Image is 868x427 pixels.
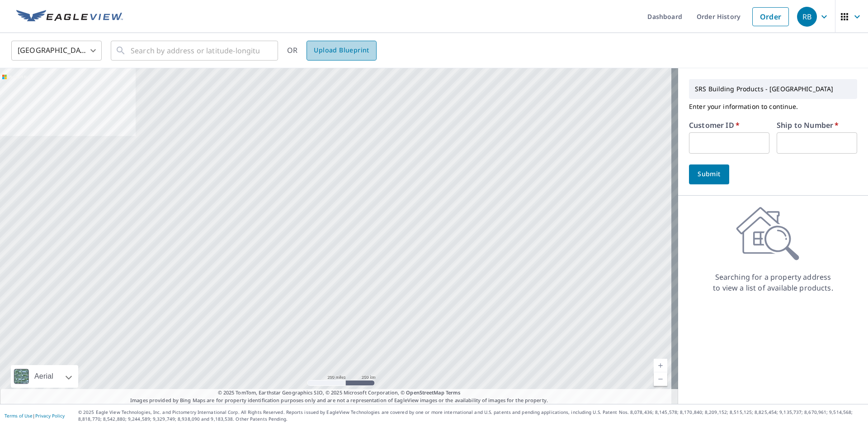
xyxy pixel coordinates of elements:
[5,413,33,419] a: Terms of Use
[797,7,817,27] div: RB
[689,99,857,114] p: Enter your information to continue.
[446,389,461,396] a: Terms
[131,38,259,63] input: Search by address or latitude-longitude
[752,7,789,26] a: Order
[218,389,461,397] span: © 2025 TomTom, Earthstar Geographics SIO, © 2025 Microsoft Corporation, ©
[307,41,376,61] a: Upload Blueprint
[654,372,667,386] a: Current Level 5, Zoom Out
[696,169,722,180] span: Submit
[16,10,123,23] img: EV Logo
[712,272,834,293] p: Searching for a property address to view a list of available products.
[689,164,729,184] button: Submit
[35,413,65,419] a: Privacy Policy
[691,81,855,97] p: SRS Building Products - [GEOGRAPHIC_DATA]
[287,41,377,61] div: OR
[689,122,740,129] label: Customer ID
[406,389,444,396] a: OpenStreetMap
[78,409,863,422] p: © 2025 Eagle View Technologies, Inc. and Pictometry International Corp. All Rights Reserved. Repo...
[11,38,102,63] div: [GEOGRAPHIC_DATA]
[654,359,667,372] a: Current Level 5, Zoom In
[5,413,65,418] p: |
[11,365,78,388] div: Aerial
[777,122,839,129] label: Ship to Number
[32,365,56,388] div: Aerial
[314,45,369,56] span: Upload Blueprint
